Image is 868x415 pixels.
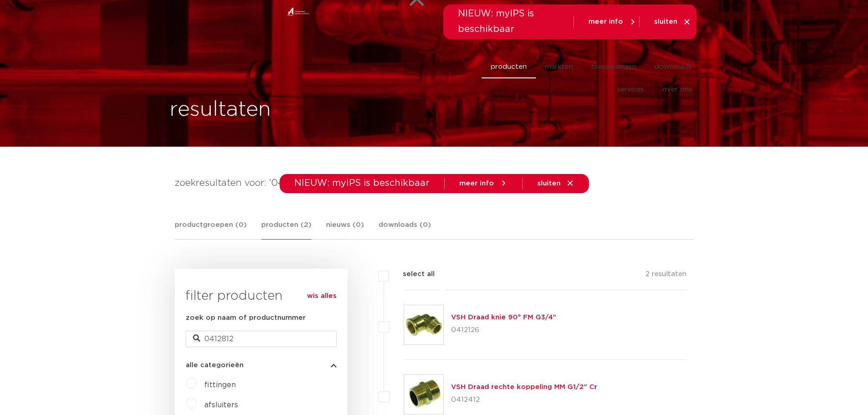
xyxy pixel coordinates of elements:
[451,314,556,321] a: VSH Draad knie 90° FM G3/4"
[482,56,536,78] a: producten
[186,331,337,347] input: zoeken
[588,18,637,26] a: meer info
[326,220,364,239] a: nieuws (0)
[261,220,312,240] a: producten (2)
[654,18,691,26] a: sluiten
[186,287,337,305] h3: filter producten
[458,9,534,34] span: NIEUW: myIPS is beschikbaar
[537,179,574,187] a: sluiten
[459,180,494,187] span: meer info
[537,180,561,187] span: sluiten
[379,220,431,239] a: downloads (0)
[588,18,623,25] span: meer info
[653,78,701,101] a: over ons
[536,56,582,78] a: markten
[294,179,430,188] span: NIEUW: myIPS is beschikbaar
[389,269,435,280] label: select all
[439,56,701,101] nav: Menu
[459,179,508,187] a: meer info
[582,56,645,78] a: toepassingen
[186,362,244,369] span: alle categorieën
[645,56,701,78] a: downloads
[608,78,653,101] a: services
[186,362,337,369] button: alle categorieën
[451,323,556,338] p: 0412126
[186,313,306,323] label: zoek op naam of productnummer
[175,220,247,239] a: productgroepen (0)
[404,375,443,414] img: Thumbnail for VSH Draad rechte koppeling MM G1/2" Cr
[654,18,677,25] span: sluiten
[307,291,337,302] a: wis alles
[404,305,443,344] img: Thumbnail for VSH Draad knie 90° FM G3/4"
[451,384,597,390] a: VSH Draad rechte koppeling MM G1/2" Cr
[451,393,597,407] p: 0412412
[204,381,236,389] a: fittingen
[204,401,238,409] a: afsluiters
[645,269,686,283] p: 2 resultaten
